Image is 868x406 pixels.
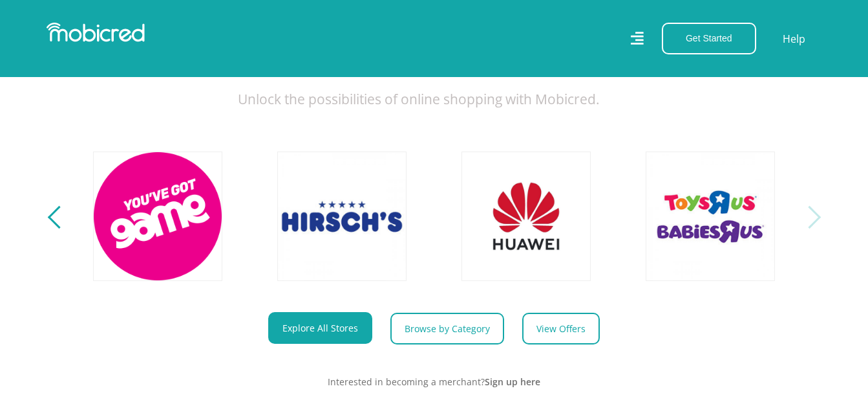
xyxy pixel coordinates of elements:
[390,313,504,344] a: Browse by Category
[782,30,806,47] a: Help
[268,312,372,344] a: Explore All Stores
[47,23,145,42] img: Mobicred
[76,89,793,110] p: Unlock the possibilities of online shopping with Mobicred.
[522,313,600,344] a: View Offers
[51,203,67,229] button: Previous
[662,23,756,54] button: Get Started
[801,203,818,229] button: Next
[485,376,540,388] a: Sign up here
[76,375,793,389] p: Interested in becoming a merchant?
